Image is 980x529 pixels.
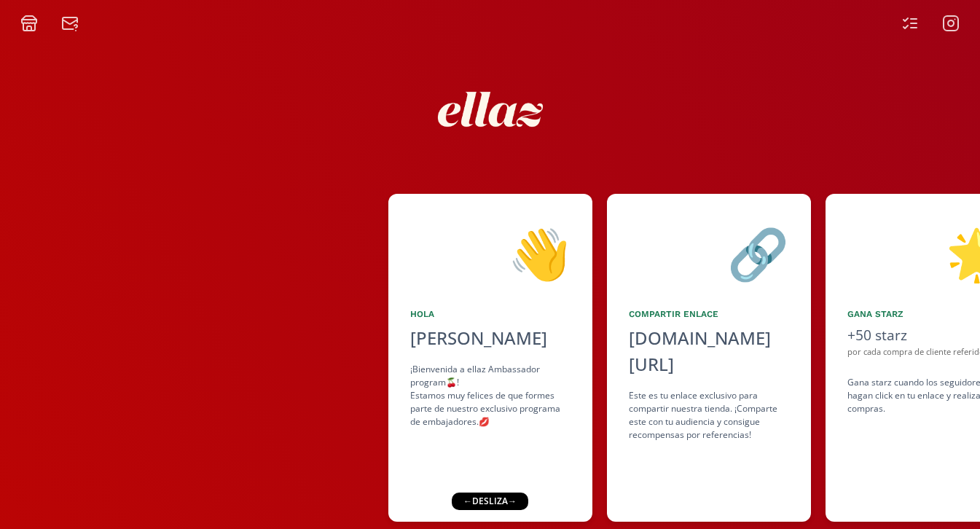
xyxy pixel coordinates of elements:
[629,216,789,290] div: 🔗
[629,307,789,321] div: Compartir Enlace
[452,493,528,510] div: ← desliza →
[410,363,571,428] div: ¡Bienvenida a ellaz Ambassador program🍒! Estamos muy felices de que formes parte de nuestro exclu...
[425,44,556,175] img: nKmKAABZpYV7
[410,216,571,290] div: 👋
[410,307,571,321] div: Hola
[410,325,571,351] div: [PERSON_NAME]
[629,325,789,377] div: [DOMAIN_NAME][URL]
[629,389,789,442] div: Este es tu enlace exclusivo para compartir nuestra tienda. ¡Comparte este con tu audiencia y cons...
